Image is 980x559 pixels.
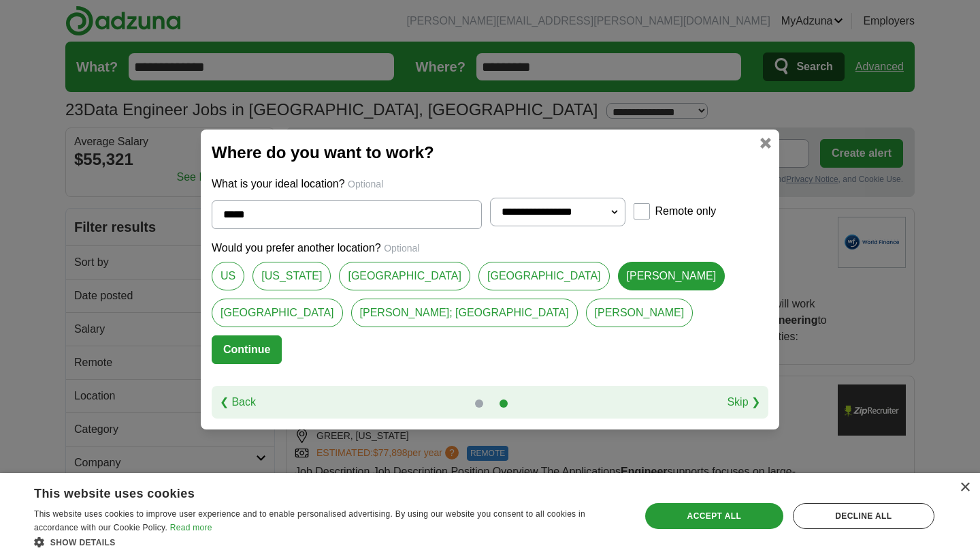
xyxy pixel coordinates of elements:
[645,503,783,529] div: Accept all
[34,535,623,549] div: Show details
[655,203,717,220] label: Remote only
[34,481,589,502] div: This website uses cookies
[586,299,693,327] a: [PERSON_NAME]
[618,262,725,290] a: [PERSON_NAME]
[50,538,116,547] span: Show details
[212,335,282,364] button: Continue
[212,299,343,327] a: [GEOGRAPHIC_DATA]
[252,262,331,290] a: [US_STATE]
[220,394,256,410] a: ❮ Back
[351,299,578,327] a: [PERSON_NAME]; [GEOGRAPHIC_DATA]
[339,262,470,290] a: [GEOGRAPHIC_DATA]
[727,394,760,410] a: Skip ❯
[478,262,610,290] a: [GEOGRAPHIC_DATA]
[170,523,212,532] a: Read more, opens a new window
[212,262,244,290] a: US
[348,179,383,190] span: Optional
[793,503,934,529] div: Decline all
[384,243,419,254] span: Optional
[960,483,970,493] div: Close
[212,240,768,256] p: Would you prefer another location?
[212,176,768,192] p: What is your ideal location?
[212,140,768,165] h2: Where do you want to work?
[34,509,585,532] span: This website uses cookies to improve user experience and to enable personalised advertising. By u...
